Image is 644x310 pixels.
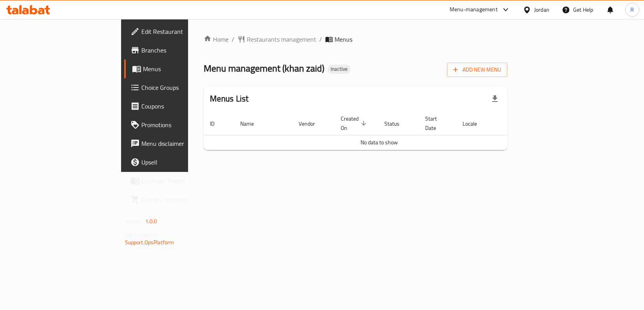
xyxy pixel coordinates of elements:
[463,119,487,128] span: Locale
[143,64,222,74] span: Menus
[210,93,249,105] h2: Menus List
[361,137,398,147] span: No data to show
[124,41,229,60] a: Branches
[496,112,555,135] th: Actions
[141,27,222,36] span: Edit Restaurant
[141,139,222,148] span: Menu disclaimer
[124,60,229,78] a: Menus
[240,119,264,128] span: Name
[425,114,447,133] span: Start Date
[447,63,507,77] button: Add New Menu
[327,66,351,72] span: Inactive
[204,112,555,150] table: enhanced table
[210,119,225,128] span: ID
[145,216,157,226] span: 1.0.0
[341,114,369,133] span: Created On
[124,97,229,116] a: Coupons
[486,89,504,108] div: Export file
[141,102,222,111] span: Coupons
[450,5,498,14] div: Menu-management
[124,172,229,190] a: Coverage Report
[247,35,316,44] span: Restaurants management
[141,176,222,186] span: Coverage Report
[125,216,144,226] span: Version:
[327,65,351,74] div: Inactive
[334,35,352,44] span: Menus
[141,46,222,55] span: Branches
[124,116,229,134] a: Promotions
[204,35,508,44] nav: breadcrumb
[630,5,634,14] span: R
[384,119,410,128] span: Status
[238,35,316,44] a: Restaurants management
[124,190,229,209] a: Grocery Checklist
[141,158,222,167] span: Upsell
[124,78,229,97] a: Choice Groups
[125,229,161,240] span: Get support on:
[299,119,325,128] span: Vendor
[124,153,229,172] a: Upsell
[125,237,174,247] a: Support.OpsPlatform
[124,22,229,41] a: Edit Restaurant
[141,83,222,92] span: Choice Groups
[319,35,322,44] li: /
[124,134,229,153] a: Menu disclaimer
[453,65,501,75] span: Add New Menu
[141,120,222,130] span: Promotions
[204,60,324,77] span: Menu management ( khan zaid )
[534,5,549,14] div: Jordan
[232,35,234,44] li: /
[141,195,222,204] span: Grocery Checklist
